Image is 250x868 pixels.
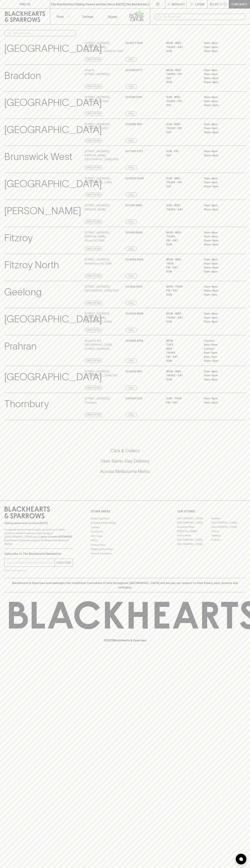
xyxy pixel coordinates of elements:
p: 11am – 9pm [204,180,236,184]
a: [GEOGRAPHIC_DATA] [177,542,211,546]
p: SUN [166,320,198,324]
a: Directions [85,386,102,390]
p: FRI - SAT [166,266,198,270]
p: 9am – 6pm [204,351,236,355]
a: Directions [85,413,102,417]
p: Closed – [204,347,236,351]
a: Call [125,57,137,62]
p: [STREET_ADDRESS] , Brunswick VIC 3056 [85,95,110,103]
p: SUBSCRIBE [56,560,71,565]
p: Geelong [4,285,42,300]
p: 11am – 8pm [204,258,236,262]
p: 10am – 5pm [204,359,236,363]
p: 9am – 7pm [204,355,236,359]
p: Sibling owned and run since [DATE] [4,521,73,525]
p: SUN - WED [166,176,198,181]
p: 10am – 9pm [204,184,236,189]
p: 11am – 9pm [204,316,236,320]
p: THURS - SAT [166,208,198,212]
p: 03 9428 1801 [125,370,142,374]
p: SUN - WED [166,122,198,126]
p: MON - WED [166,258,198,262]
p: 03 9050 0659 [125,176,144,181]
p: [STREET_ADDRESS] , Brunswick VIC 3057 [85,122,110,130]
p: [STREET_ADDRESS] , [GEOGRAPHIC_DATA] 3220 [85,285,119,293]
a: Brunswick West [177,525,211,529]
a: Shipping Information [91,547,159,551]
a: Careers [91,525,159,529]
p: 9am – 6pm [204,343,236,347]
p: 03 6234 8696 [125,312,143,316]
input: Try "Pinot noir" [163,14,243,20]
p: Thornbury [4,396,49,411]
p: OUR STORES [177,509,246,513]
p: SUN [166,49,198,53]
p: [STREET_ADDRESS][PERSON_NAME] , [GEOGRAPHIC_DATA] 3055 [85,149,125,161]
a: Directions [85,138,102,143]
p: 10am – 9pm [204,239,236,243]
p: THURS - SAT [166,373,198,378]
p: [STREET_ADDRESS] , [GEOGRAPHIC_DATA] 3121 [85,370,118,378]
p: 03 9380 1831 [125,122,142,126]
p: 02 6128 0777 [125,68,143,72]
p: 10am – 9pm [204,130,236,134]
p: SUN - WED [166,95,198,99]
a: [GEOGRAPHIC_DATA] [177,538,211,542]
a: Directions [85,220,102,224]
a: Directions [85,328,102,332]
p: 11am – 8pm [204,49,236,53]
a: Directions [85,301,102,305]
p: Shop 15 , [STREET_ADDRESS] [85,68,109,76]
p: SUN [166,80,198,84]
p: THURS - FRI [166,126,198,130]
a: Fitzroy North [177,533,211,538]
a: [PERSON_NAME] [177,529,211,533]
a: Directions [85,193,102,197]
p: OTHER AREAS [91,509,159,513]
a: Geelong [211,533,246,538]
a: Call [125,84,137,89]
a: Directions [85,247,102,251]
p: Wishlist [172,2,185,6]
p: FIND US [19,2,31,6]
p: 10am – 9pm [204,266,236,270]
p: 10am – 9pm [204,103,236,107]
p: 03 9191 4850 [125,203,142,208]
p: 11am – 9pm [204,262,236,266]
p: 11am – 9pm [204,401,236,405]
p: 11am – 9pm [204,72,236,76]
a: Gift Cards [91,534,159,538]
a: Call [125,301,137,305]
p: 11am – 8pm [204,312,236,316]
a: Call [125,111,137,116]
a: [GEOGRAPHIC_DATA] [177,521,211,525]
a: Call [125,359,137,363]
input: e.g. jane@blackheartsandsparrows.com.au [7,560,55,565]
p: It is against the law to sell or supply alcohol to, or to obtain alcohol on behalf of a person un... [4,528,73,546]
p: 03 9415 8092 [125,231,143,235]
p: SUN - FRI [166,149,198,153]
a: Directions [85,84,102,89]
p: [STREET_ADDRESS][PERSON_NAME] , [GEOGRAPHIC_DATA] VIC 3067 [85,41,125,53]
p: SUN [166,243,198,247]
p: [STREET_ADDRESS] , [GEOGRAPHIC_DATA] [85,176,112,184]
p: Prahran [4,339,36,354]
p: [STREET_ADDRESS][PERSON_NAME] , Fitzroy VIC 3065 [85,231,125,243]
a: Call [125,413,137,417]
p: Subscribe to The Blackhearts Newsletter [4,552,73,556]
p: 03 9381 2129 [125,95,142,99]
p: Braddon [4,68,41,83]
a: Directions [85,57,102,62]
a: FAQ's [91,538,159,543]
p: Login [195,2,204,6]
p: SAT [166,184,198,189]
p: [STREET_ADDRESS] , North Fitzroy VIC 3068 [85,258,112,266]
a: Directions [85,166,102,170]
p: [STREET_ADDRESS] , [PERSON_NAME] [85,203,110,211]
a: Terms & Conditions [91,551,159,556]
p: 11am – 8pm [204,95,236,99]
p: [GEOGRAPHIC_DATA] [4,312,102,326]
p: SAT [166,76,198,80]
p: 10am – 8pm [204,153,236,158]
p: THURS [166,235,198,239]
